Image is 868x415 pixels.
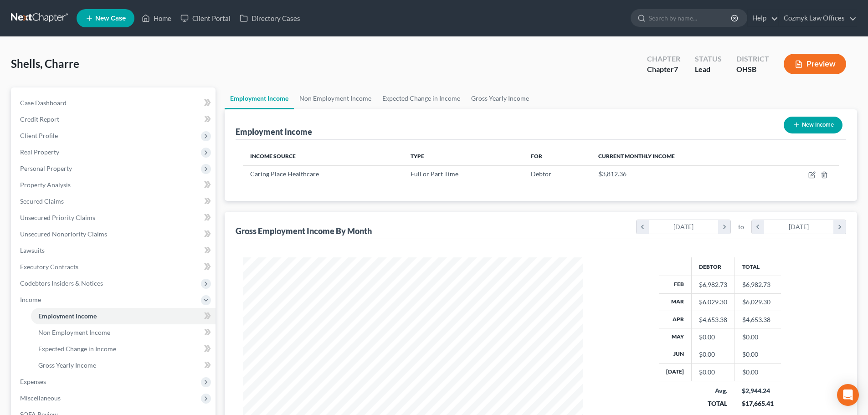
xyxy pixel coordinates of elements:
a: Expected Change in Income [31,341,216,357]
a: Home [137,10,176,26]
span: Executory Contracts [20,263,78,271]
a: Credit Report [13,111,216,128]
div: $6,029.30 [699,297,727,307]
span: Case Dashboard [20,99,67,107]
a: Directory Cases [235,10,305,26]
div: Status [695,54,722,64]
a: Help [748,10,778,26]
a: Non Employment Income [294,87,377,109]
a: Employment Income [225,87,294,109]
button: New Income [784,117,842,133]
div: Open Intercom Messenger [837,384,859,406]
a: Lawsuits [13,242,216,259]
span: For [531,153,542,159]
div: Gross Employment Income By Month [236,225,372,236]
span: Lawsuits [20,246,45,254]
a: Non Employment Income [31,324,216,341]
span: New Case [95,15,126,22]
span: Employment Income [38,312,97,320]
span: Unsecured Nonpriority Claims [20,230,107,238]
span: to [738,222,744,231]
span: Debtor [531,170,551,178]
i: chevron_left [752,220,764,234]
span: Unsecured Priority Claims [20,214,95,221]
div: TOTAL [699,399,727,408]
div: [DATE] [764,220,834,234]
div: Lead [695,64,722,75]
button: Preview [784,54,846,74]
a: Cozmyk Law Offices [779,10,857,26]
div: Chapter [647,64,680,75]
td: $0.00 [734,364,781,381]
div: [DATE] [649,220,719,234]
span: Codebtors Insiders & Notices [20,279,103,287]
span: 7 [674,65,678,73]
div: OHSB [736,64,769,75]
th: Apr [659,311,692,328]
span: Credit Report [20,115,59,123]
span: Client Profile [20,132,58,139]
div: Chapter [647,54,680,64]
td: $0.00 [734,346,781,363]
th: Mar [659,293,692,311]
a: Client Portal [176,10,235,26]
span: Non Employment Income [38,328,110,336]
a: Property Analysis [13,177,216,193]
span: Shells, Charre [11,57,79,70]
td: $4,653.38 [734,311,781,328]
td: $0.00 [734,328,781,346]
input: Search by name... [649,10,732,26]
span: Current Monthly Income [598,153,675,159]
th: Debtor [691,257,734,276]
i: chevron_right [833,220,846,234]
span: Expenses [20,378,46,385]
a: Gross Yearly Income [466,87,534,109]
span: Income [20,296,41,303]
span: Expected Change in Income [38,345,116,353]
span: $3,812.36 [598,170,627,178]
th: Feb [659,276,692,293]
a: Expected Change in Income [377,87,466,109]
div: Avg. [699,386,727,395]
td: $6,029.30 [734,293,781,311]
a: Case Dashboard [13,95,216,111]
a: Secured Claims [13,193,216,210]
span: Real Property [20,148,59,156]
span: Miscellaneous [20,394,61,402]
th: Jun [659,346,692,363]
div: $0.00 [699,368,727,377]
span: Caring Place Healthcare [250,170,319,178]
div: $6,982.73 [699,280,727,289]
th: May [659,328,692,346]
div: Employment Income [236,126,312,137]
td: $6,982.73 [734,276,781,293]
i: chevron_left [637,220,649,234]
span: Full or Part Time [411,170,458,178]
a: Gross Yearly Income [31,357,216,374]
span: Secured Claims [20,197,64,205]
span: Gross Yearly Income [38,361,96,369]
th: [DATE] [659,364,692,381]
span: Personal Property [20,164,72,172]
div: $2,944.24 [742,386,774,395]
div: $4,653.38 [699,315,727,324]
span: Type [411,153,424,159]
a: Unsecured Priority Claims [13,210,216,226]
a: Employment Income [31,308,216,324]
th: Total [734,257,781,276]
div: $17,665.41 [742,399,774,408]
i: chevron_right [718,220,730,234]
a: Unsecured Nonpriority Claims [13,226,216,242]
a: Executory Contracts [13,259,216,275]
span: Income Source [250,153,296,159]
div: $0.00 [699,333,727,342]
span: Property Analysis [20,181,71,189]
div: $0.00 [699,350,727,359]
div: District [736,54,769,64]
